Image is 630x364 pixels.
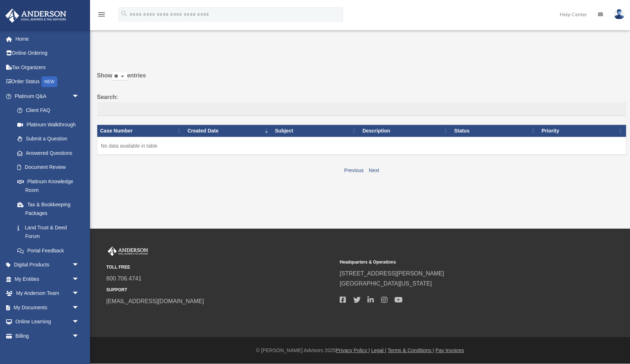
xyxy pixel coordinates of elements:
[340,280,432,287] a: [GEOGRAPHIC_DATA][US_STATE]
[435,347,464,353] a: Pay Invoices
[5,272,90,286] a: My Entitiesarrow_drop_down
[97,125,185,137] th: Case Number: activate to sort column ascending
[97,71,626,88] label: Show entries
[10,174,86,197] a: Platinum Knowledge Room
[184,125,272,137] th: Created Date: activate to sort column ascending
[5,46,90,60] a: Online Ordering
[10,243,86,258] a: Portal Feedback
[10,146,83,160] a: Answered Questions
[106,264,335,271] small: TOLL FREE
[10,220,86,243] a: Land Trust & Deed Forum
[10,197,86,220] a: Tax & Bookkeeping Packages
[5,329,90,343] a: Billingarrow_drop_down
[5,32,90,46] a: Home
[336,347,370,353] a: Privacy Policy |
[41,76,57,87] div: NEW
[10,160,86,175] a: Document Review
[5,258,90,272] a: Digital Productsarrow_drop_down
[112,72,127,81] select: Showentries
[5,89,86,103] a: Platinum Q&Aarrow_drop_down
[5,300,90,315] a: My Documentsarrow_drop_down
[97,13,106,19] a: menu
[359,125,451,137] th: Description: activate to sort column ascending
[539,125,626,137] th: Priority: activate to sort column ascending
[106,247,149,256] img: Anderson Advisors Platinum Portal
[97,102,626,116] input: Search:
[5,315,90,329] a: Online Learningarrow_drop_down
[340,259,568,266] small: Headquarters & Operations
[451,125,539,137] th: Status: activate to sort column ascending
[97,137,626,155] td: No data available in table
[72,315,86,329] span: arrow_drop_down
[72,272,86,287] span: arrow_drop_down
[5,286,90,301] a: My Anderson Teamarrow_drop_down
[369,167,379,173] a: Next
[106,298,204,304] a: [EMAIL_ADDRESS][DOMAIN_NAME]
[340,270,444,277] a: [STREET_ADDRESS][PERSON_NAME]
[5,60,90,75] a: Tax Organizers
[10,103,86,118] a: Client FAQ
[90,346,630,355] div: © [PERSON_NAME] Advisors 2025
[614,9,625,19] img: User Pic
[388,347,434,353] a: Terms & Conditions |
[10,132,86,146] a: Submit a Question
[344,167,363,173] a: Previous
[72,89,86,104] span: arrow_drop_down
[120,10,128,18] i: search
[97,92,626,116] label: Search:
[106,275,142,282] a: 800.706.4741
[72,300,86,315] span: arrow_drop_down
[10,117,86,132] a: Platinum Walkthrough
[5,75,90,89] a: Order StatusNEW
[272,125,359,137] th: Subject: activate to sort column ascending
[72,286,86,301] span: arrow_drop_down
[72,258,86,273] span: arrow_drop_down
[371,347,387,353] a: Legal |
[97,10,106,19] i: menu
[72,329,86,343] span: arrow_drop_down
[106,286,335,294] small: SUPPORT
[3,9,68,23] img: Anderson Advisors Platinum Portal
